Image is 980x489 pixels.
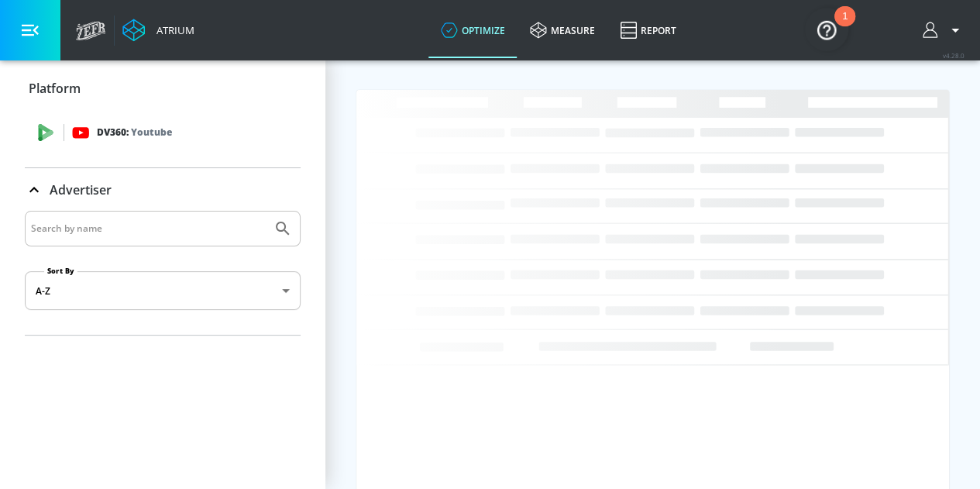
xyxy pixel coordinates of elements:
div: Platform [25,67,301,110]
div: DV360: Youtube [25,109,301,156]
div: A-Z [25,271,301,310]
nav: list of Advertiser [25,322,301,335]
p: DV360: [97,124,172,141]
input: Search by name [31,219,266,239]
button: Open Resource Center, 1 new notification [805,8,848,51]
a: optimize [428,2,518,58]
div: Advertiser [25,211,301,335]
div: 1 [842,16,848,36]
p: Platform [29,80,81,97]
div: Advertiser [25,168,301,212]
a: Report [607,2,689,58]
label: Sort By [44,266,77,276]
p: Youtube [131,124,172,140]
p: Advertiser [50,181,112,198]
a: Atrium [122,19,194,42]
span: v 4.28.0 [943,51,965,60]
div: Atrium [150,23,194,37]
a: measure [518,2,607,58]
